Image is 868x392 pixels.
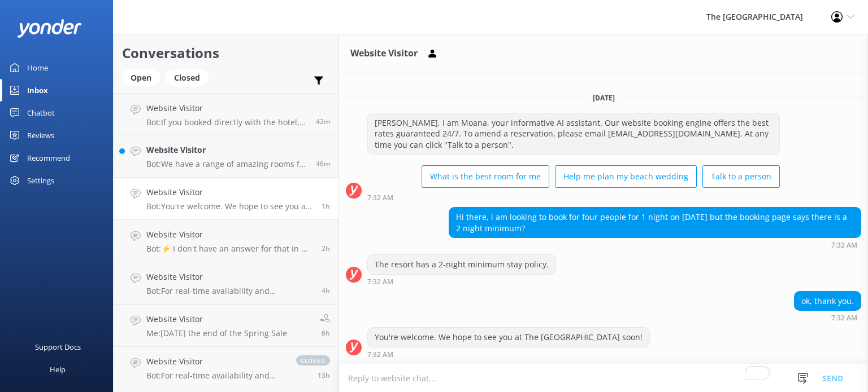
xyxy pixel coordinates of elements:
div: Recommend [27,147,70,169]
span: Oct 08 2025 09:09am (UTC -10:00) Pacific/Honolulu [322,328,330,338]
strong: 7:32 AM [367,195,393,201]
span: Oct 08 2025 01:39am (UTC -10:00) Pacific/Honolulu [318,371,330,380]
h4: Website Visitor [146,271,313,283]
span: Oct 08 2025 11:10am (UTC -10:00) Pacific/Honolulu [322,286,330,296]
p: Bot: If you booked directly with the hotel, you can amend your booking on the booking engine on o... [146,117,307,127]
div: Home [27,56,48,79]
strong: 7:32 AM [367,351,393,358]
p: Bot: For real-time availability and accommodation bookings, please visit [URL][DOMAIN_NAME]. [146,286,313,296]
span: Oct 08 2025 02:38pm (UTC -10:00) Pacific/Honolulu [316,159,330,169]
div: Reviews [27,124,54,147]
strong: 7:32 AM [367,279,393,285]
a: Website VisitorBot:We have a range of amazing rooms for you to choose from. The best way to help ... [114,135,338,178]
strong: 7:32 AM [831,242,857,249]
img: yonder-white-logo.png [17,19,82,38]
strong: 7:32 AM [831,315,857,321]
div: Inbox [27,79,48,102]
div: The resort has a 2-night minimum stay policy. [368,255,555,274]
div: Help [50,358,66,381]
p: Bot: ⚡ I don't have an answer for that in my knowledge base. Please try and rephrase your questio... [146,244,313,254]
a: Open [122,71,166,83]
div: Settings [27,169,54,192]
h4: Website Visitor [146,355,285,368]
h4: Website Visitor [146,102,307,114]
p: Bot: For real-time availability and accommodation bookings, please visit [URL][DOMAIN_NAME]. [146,371,285,381]
button: Talk to a person [702,165,780,188]
div: Oct 08 2025 01:32pm (UTC -10:00) Pacific/Honolulu [367,350,650,358]
div: Oct 08 2025 01:32pm (UTC -10:00) Pacific/Honolulu [794,314,861,321]
a: Website VisitorBot:You're welcome. We hope to see you at The [GEOGRAPHIC_DATA] soon!1h [114,178,338,220]
h4: Website Visitor [146,313,287,325]
button: What is the best room for me [422,165,549,188]
span: Oct 08 2025 01:32pm (UTC -10:00) Pacific/Honolulu [322,201,330,211]
div: ok, thank you. [795,292,861,311]
a: Website VisitorBot:⚡ I don't have an answer for that in my knowledge base. Please try and rephras... [114,220,338,262]
a: Closed [166,71,214,83]
span: [DATE] [586,93,622,103]
div: Support Docs [35,336,81,358]
h4: Website Visitor [146,228,313,241]
a: Website VisitorBot:If you booked directly with the hotel, you can amend your booking on the booki... [114,93,338,135]
div: [PERSON_NAME], I am Moana, your informative AI assistant. Our website booking engine offers the b... [368,113,779,155]
a: Website VisitorBot:For real-time availability and accommodation bookings, please visit [URL][DOMA... [114,262,338,305]
a: Website VisitorMe:[DATE] the end of the Spring Sale6h [114,305,338,347]
h2: Conversations [122,42,330,64]
div: Oct 08 2025 01:32pm (UTC -10:00) Pacific/Honolulu [367,278,556,285]
span: Oct 08 2025 01:23pm (UTC -10:00) Pacific/Honolulu [322,244,330,253]
div: Oct 08 2025 01:32pm (UTC -10:00) Pacific/Honolulu [449,241,861,249]
p: Me: [DATE] the end of the Spring Sale [146,328,287,338]
div: Oct 08 2025 01:32pm (UTC -10:00) Pacific/Honolulu [367,193,780,201]
p: Bot: You're welcome. We hope to see you at The [GEOGRAPHIC_DATA] soon! [146,201,313,212]
h4: Website Visitor [146,144,307,156]
a: Website VisitorBot:For real-time availability and accommodation bookings, please visit [URL][DOMA... [114,347,338,389]
textarea: To enrich screen reader interactions, please activate Accessibility in Grammarly extension settings [339,364,868,392]
div: Open [122,69,160,86]
p: Bot: We have a range of amazing rooms for you to choose from. The best way to help you decide on ... [146,159,307,169]
div: Chatbot [27,102,55,124]
h4: Website Visitor [146,186,313,199]
button: Help me plan my beach wedding [555,165,697,188]
div: You're welcome. We hope to see you at The [GEOGRAPHIC_DATA] soon! [368,328,649,347]
div: Closed [166,69,209,86]
span: closed [296,355,330,365]
div: Hi there, i am looking to book for four people for 1 night on [DATE] but the booking page says th... [449,208,861,237]
h3: Website Visitor [350,46,418,61]
span: Oct 08 2025 02:43pm (UTC -10:00) Pacific/Honolulu [316,117,330,126]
